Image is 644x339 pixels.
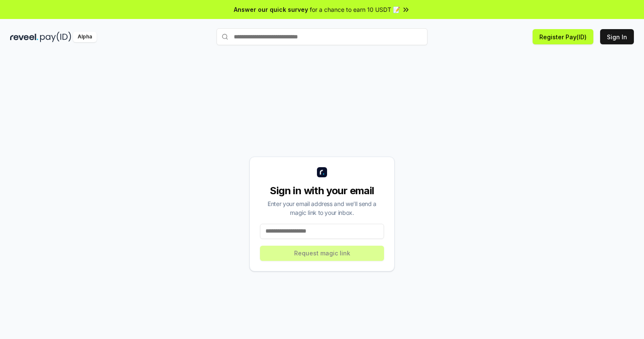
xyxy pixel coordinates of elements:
button: Sign In [600,29,634,44]
span: for a chance to earn 10 USDT 📝 [310,5,400,14]
img: logo_small [317,167,327,177]
div: Sign in with your email [260,184,384,198]
button: Register Pay(ID) [533,29,593,44]
img: reveel_dark [10,32,38,42]
img: pay_id [40,32,71,42]
div: Enter your email address and we’ll send a magic link to your inbox. [260,199,384,217]
div: Alpha [73,32,97,42]
span: Answer our quick survey [234,5,308,14]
